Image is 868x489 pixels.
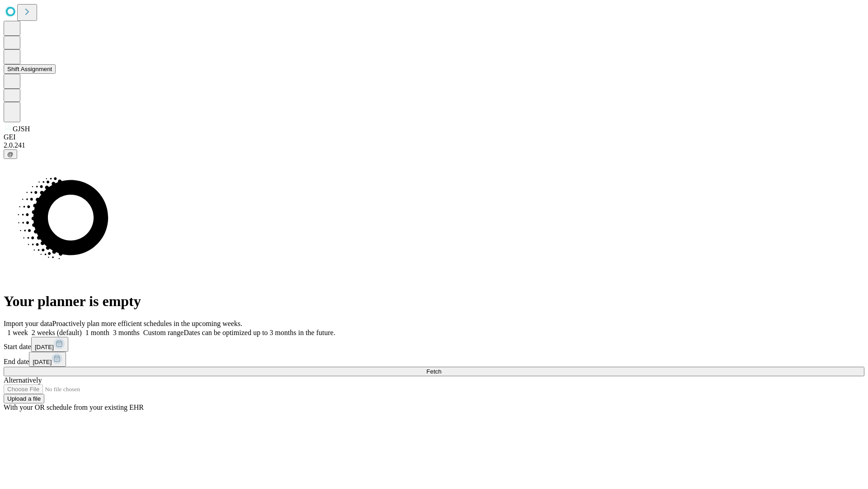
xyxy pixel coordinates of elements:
[35,344,54,350] span: [DATE]
[85,329,109,336] span: 1 month
[4,376,42,384] span: Alternatively
[4,337,864,352] div: Start date
[143,329,184,336] span: Custom range
[4,133,864,141] div: GEI
[4,394,44,403] button: Upload a file
[29,352,66,367] button: [DATE]
[4,141,864,149] div: 2.0.241
[52,320,242,327] span: Proactively plan more efficient schedules in the upcoming weeks.
[184,329,335,336] span: Dates can be optimized up to 3 months in the future.
[4,403,144,411] span: With your OR schedule from your existing EHR
[4,64,56,74] button: Shift Assignment
[7,151,14,158] span: @
[33,359,52,365] span: [DATE]
[426,368,441,375] span: Fetch
[4,293,864,310] h1: Your planner is empty
[4,149,17,159] button: @
[31,337,68,352] button: [DATE]
[4,320,52,327] span: Import your data
[4,352,864,367] div: End date
[32,329,82,336] span: 2 weeks (default)
[4,367,864,376] button: Fetch
[113,329,140,336] span: 3 months
[13,125,30,133] span: GJSH
[7,329,28,336] span: 1 week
